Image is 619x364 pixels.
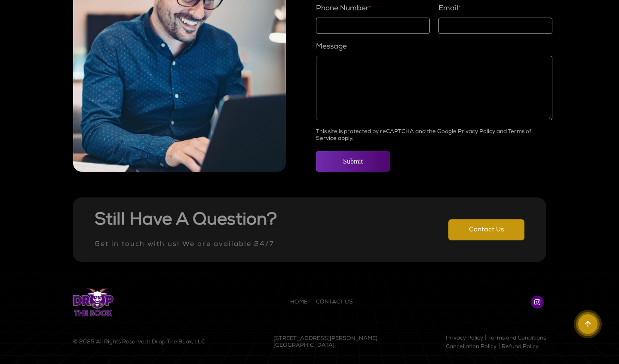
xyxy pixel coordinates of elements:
label: Phone Number [316,5,371,12]
img: logo.png [73,288,114,316]
a: Contact Us [448,219,524,240]
img: instagram.png [534,299,540,305]
a: Cancellation Policy [446,344,496,350]
a: Refund Policy [502,344,539,350]
img: backtotop.png [582,318,593,330]
a: CONTACT US [316,300,353,305]
a: Terms and Conditions [488,336,546,341]
p: This site is protected by reCAPTCHA and the Google Privacy Policy and Terms of Service apply. [316,129,552,143]
a: Privacy Policy [446,336,483,341]
p: [GEOGRAPHIC_DATA] [273,343,377,349]
span: | [498,343,500,350]
p: © 2025 All Rights Reserved | Drop The Book, LLC [73,339,205,346]
p: Get in touch with us! We are available 24/7 [95,240,277,249]
h2: Still have a question? [95,210,277,232]
input: Submit [316,151,390,172]
span: | [485,335,487,342]
a: HOME [290,300,307,305]
p: [STREET_ADDRESS][PERSON_NAME] [273,336,377,343]
label: Message [316,43,347,51]
label: Email [438,5,461,12]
